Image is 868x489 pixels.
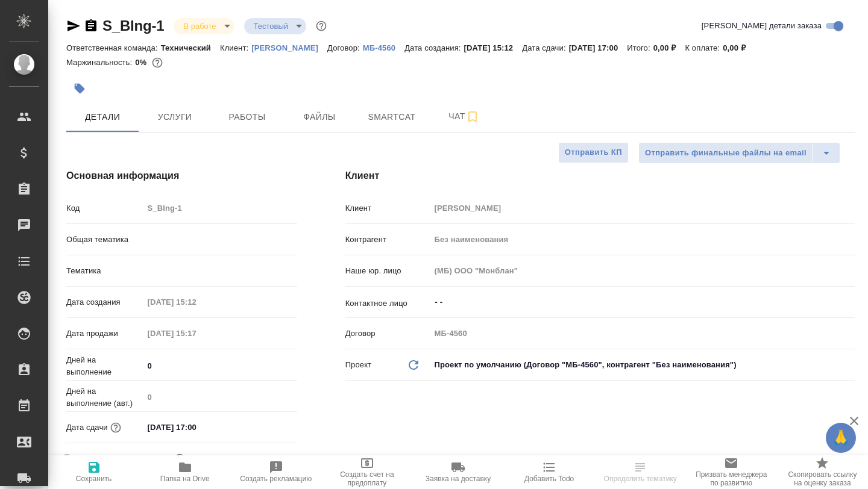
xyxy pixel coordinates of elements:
[363,43,404,52] p: МБ-4560
[102,17,164,34] a: S_BIng-1
[848,301,851,304] button: Open
[143,325,249,342] input: Пустое поле
[345,328,430,340] p: Договор
[723,43,755,52] p: 0,00 ₽
[149,55,165,70] button: 1455.75 RUB;
[363,110,421,125] span: Smartcat
[604,475,677,483] span: Определить тематику
[345,234,430,246] p: Контрагент
[250,21,292,31] button: Тестовый
[66,43,161,52] p: Ответственная команда:
[143,293,249,311] input: Пустое поле
[146,110,204,125] span: Услуги
[66,234,143,246] p: Общая тематика
[172,451,187,467] button: Выбери, если сб и вс нужно считать рабочими днями для выполнения заказа.
[66,19,81,33] button: Скопировать ссылку для ЯМессенджера
[831,425,851,450] span: 🙏
[504,455,595,489] button: Добавить Todo
[143,261,297,281] div: ​
[174,18,234,34] div: В работе
[345,359,372,371] p: Проект
[143,419,249,436] input: ✎ Введи что-нибудь
[66,354,143,378] p: Дней на выполнение
[404,43,464,52] p: Дата создания:
[595,455,686,489] button: Определить тематику
[291,110,348,125] span: Файлы
[685,43,723,52] p: К оплате:
[66,169,297,183] h4: Основная информация
[464,43,523,52] p: [DATE] 15:12
[558,142,629,163] button: Отправить КП
[143,199,297,217] input: Пустое поле
[74,110,131,125] span: Детали
[327,43,363,52] p: Договор:
[826,423,856,453] button: 🙏
[430,325,855,342] input: Пустое поле
[66,328,143,340] p: Дата продажи
[321,455,412,489] button: Создать счет на предоплату
[426,475,491,483] span: Заявка на доставку
[777,455,868,489] button: Скопировать ссылку на оценку заказа
[108,420,124,435] button: Если добавить услуги и заполнить их объемом, то дата рассчитается автоматически
[220,43,251,52] p: Клиент:
[161,43,220,52] p: Технический
[430,231,855,248] input: Пустое поле
[143,357,297,375] input: ✎ Введи что-нибудь
[240,475,312,483] span: Создать рекламацию
[430,355,855,375] div: Проект по умолчанию (Договор "МБ-4560", контрагент "Без наименования")
[84,453,163,465] span: Учитывать выходные
[244,18,307,34] div: В работе
[313,18,329,34] button: Доп статусы указывают на важность/срочность заказа
[363,42,404,52] a: МБ-4560
[160,475,210,483] span: Папка на Drive
[627,43,653,52] p: Итого:
[345,202,430,214] p: Клиент
[645,146,807,160] span: Отправить финальные файлы на email
[784,470,861,487] span: Скопировать ссылку на оценку заказа
[76,475,112,483] span: Сохранить
[345,169,855,183] h4: Клиент
[251,43,327,52] p: [PERSON_NAME]
[345,297,430,310] p: Контактное лицо
[135,58,149,67] p: 0%
[66,422,108,434] p: Дата сдачи
[48,455,139,489] button: Сохранить
[430,199,855,217] input: Пустое поле
[638,142,813,164] button: Отправить финальные файлы на email
[139,455,230,489] button: Папка на Drive
[638,142,840,164] div: split button
[218,110,276,125] span: Работы
[465,110,480,124] svg: Подписаться
[569,43,627,52] p: [DATE] 17:00
[251,42,327,52] a: [PERSON_NAME]
[702,20,822,32] span: [PERSON_NAME] детали заказа
[66,296,143,308] p: Дата создания
[180,21,219,31] button: В работе
[329,470,405,487] span: Создать счет на предоплату
[430,262,855,279] input: Пустое поле
[66,58,135,67] p: Маржинальность:
[143,388,297,406] input: Пустое поле
[686,455,777,489] button: Призвать менеджера по развитию
[524,475,574,483] span: Добавить Todo
[230,455,321,489] button: Создать рекламацию
[66,202,143,214] p: Код
[345,265,430,277] p: Наше юр. лицо
[66,385,143,410] p: Дней на выполнение (авт.)
[66,75,93,102] button: Добавить тэг
[565,146,622,160] span: Отправить КП
[84,19,98,33] button: Скопировать ссылку
[435,109,493,124] span: Чат
[693,470,770,487] span: Призвать менеджера по развитию
[412,455,503,489] button: Заявка на доставку
[522,43,568,52] p: Дата сдачи:
[653,43,685,52] p: 0,00 ₽
[66,265,143,277] p: Тематика
[143,229,297,250] div: ​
